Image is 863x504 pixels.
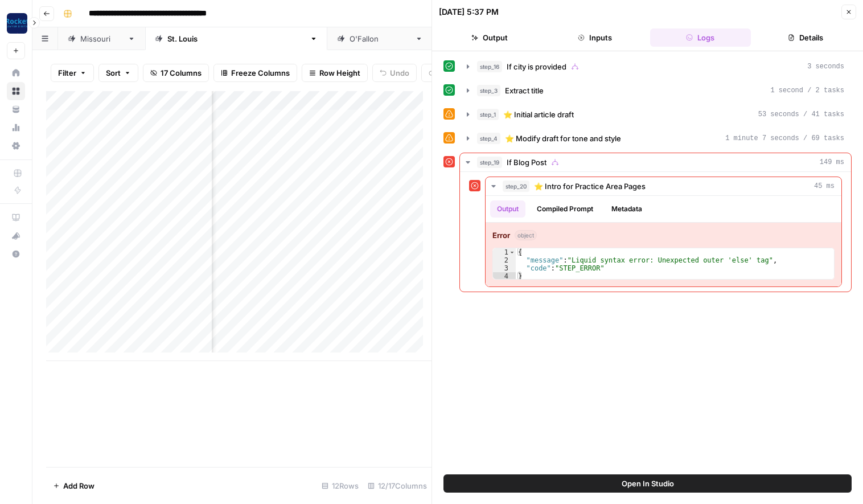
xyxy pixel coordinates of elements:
span: Add Row [63,480,94,491]
span: Freeze Columns [231,67,290,79]
a: Browse [7,82,25,100]
span: Sort [106,67,121,79]
button: What's new? [7,227,25,245]
span: 1 minute 7 seconds / 69 tasks [725,133,844,144]
img: Rocket Pilots Logo [7,13,27,34]
div: [DATE] 5:37 PM [439,6,499,18]
a: Your Data [7,100,25,118]
span: 45 ms [814,181,835,191]
button: Freeze Columns [213,64,297,82]
a: AirOps Academy [7,208,25,227]
span: step_4 [477,133,500,144]
span: If city is provided [507,61,566,72]
span: step_19 [477,157,502,168]
span: Row Height [319,67,360,79]
span: If Blog Post [507,157,546,168]
span: 3 seconds [807,62,844,72]
span: Toggle code folding, rows 1 through 4 [509,248,515,256]
button: Add Row [46,477,101,495]
div: 45 ms [486,196,841,286]
span: Extract title [505,85,544,96]
button: Logs [650,28,751,47]
a: Home [7,64,25,82]
div: What's new? [7,227,24,244]
span: 53 seconds / 41 tasks [758,109,844,120]
span: step_1 [477,109,499,120]
button: Undo [372,64,417,82]
span: ⭐️ Intro for Practice Area Pages [534,181,646,192]
div: 4 [493,272,516,280]
a: [US_STATE] [58,27,145,50]
button: Filter [51,64,94,82]
a: [GEOGRAPHIC_DATA][PERSON_NAME] [145,27,327,50]
button: 45 ms [486,177,841,195]
span: step_20 [503,181,529,192]
button: 3 seconds [460,58,851,76]
button: Sort [98,64,138,82]
button: 53 seconds / 41 tasks [460,105,851,124]
button: Inputs [544,28,645,47]
button: Workspace: Rocket Pilots [7,9,25,38]
div: 3 [493,264,516,272]
span: 17 Columns [161,67,202,79]
button: Details [755,28,856,47]
a: Usage [7,118,25,137]
div: 1 [493,248,516,256]
div: 12/17 Columns [363,477,431,495]
div: [GEOGRAPHIC_DATA][PERSON_NAME] [167,33,305,44]
button: Help + Support [7,245,25,263]
div: 12 Rows [317,477,363,495]
span: 1 second / 2 tasks [770,85,844,96]
button: Compiled Prompt [530,200,600,218]
span: object [515,230,537,240]
button: 17 Columns [143,64,209,82]
span: 149 ms [820,157,844,167]
span: Open In Studio [622,478,674,489]
span: Filter [58,67,76,79]
span: step_3 [477,85,500,96]
button: Output [490,200,525,218]
button: 1 second / 2 tasks [460,81,851,100]
div: 2 [493,256,516,264]
a: [PERSON_NAME] [327,27,433,50]
span: step_16 [477,61,502,72]
button: Row Height [302,64,368,82]
div: [PERSON_NAME] [350,33,410,44]
a: Settings [7,137,25,155]
button: 149 ms [460,153,851,171]
strong: Error [492,230,510,241]
div: [US_STATE] [80,33,123,44]
button: 1 minute 7 seconds / 69 tasks [460,129,851,147]
div: 149 ms [460,172,851,292]
span: ⭐️ Initial article draft [503,109,574,120]
span: Undo [390,67,409,79]
span: ⭐️ Modify draft for tone and style [505,133,621,144]
button: Output [439,28,540,47]
button: Metadata [605,200,649,218]
button: Open In Studio [443,474,852,493]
